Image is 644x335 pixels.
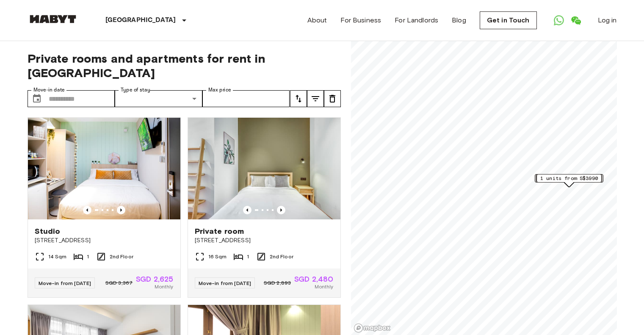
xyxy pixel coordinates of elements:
span: Monthly [315,283,333,291]
span: 1 [247,253,249,260]
a: Marketing picture of unit SG-01-021-008-01Previous imagePrevious imagePrivate room[STREET_ADDRESS... [188,117,341,298]
a: Marketing picture of unit SG-01-111-002-001Previous imagePrevious imageStudio[STREET_ADDRESS]14 S... [28,117,181,298]
a: About [307,15,327,25]
button: Previous image [117,206,125,214]
span: Move-in from [DATE] [39,280,91,286]
label: Type of stay [121,86,150,94]
a: Blog [452,15,466,25]
span: 16 Sqm [208,253,227,260]
p: [GEOGRAPHIC_DATA] [105,15,176,25]
span: SGD 2,893 [264,279,291,287]
a: For Landlords [395,15,438,25]
span: Private room [195,226,244,236]
span: Studio [35,226,61,236]
span: 14 Sqm [48,253,67,260]
span: [STREET_ADDRESS] [35,236,174,245]
span: 1 [87,253,89,260]
a: For Business [340,15,381,25]
span: Move-in from [DATE] [199,280,252,286]
div: Map marker [536,174,602,187]
button: tune [324,90,341,107]
img: Marketing picture of unit SG-01-021-008-01 [188,118,340,219]
label: Move-in date [33,86,65,94]
button: Previous image [243,206,252,214]
a: Mapbox logo [354,323,391,333]
span: [STREET_ADDRESS] [195,236,334,245]
span: 1 units from S$3990 [540,174,598,182]
div: Map marker [535,174,603,187]
span: SGD 2,625 [136,275,173,283]
button: tune [307,90,324,107]
span: SGD 3,367 [105,279,133,287]
label: Max price [208,86,231,94]
span: 2nd Floor [110,253,133,260]
img: Marketing picture of unit SG-01-111-002-001 [28,118,180,219]
span: Private rooms and apartments for rent in [GEOGRAPHIC_DATA] [28,51,341,80]
div: Map marker [536,174,601,187]
button: Previous image [83,206,91,214]
img: Habyt [28,15,78,23]
a: Get in Touch [480,11,537,29]
button: tune [290,90,307,107]
span: Monthly [155,283,173,291]
a: Open WhatsApp [550,12,567,29]
a: Open WeChat [567,12,584,29]
span: SGD 2,480 [294,275,333,283]
button: Choose date [28,90,45,107]
button: Previous image [277,206,285,214]
span: 2nd Floor [270,253,293,260]
a: Log in [598,15,617,25]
